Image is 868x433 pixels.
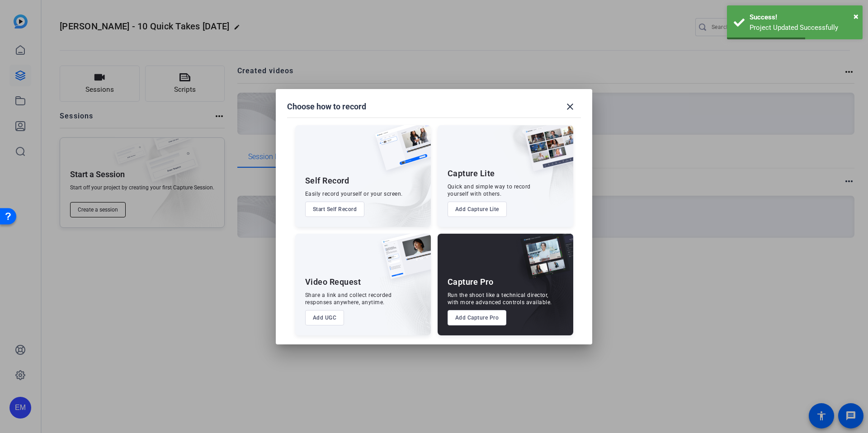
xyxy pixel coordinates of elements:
[305,277,361,287] div: Video Request
[305,310,344,325] button: Add UGC
[305,292,392,306] div: Share a link and collect recorded responses anywhere, anytime.
[517,125,573,180] img: capture-lite.png
[287,101,366,112] h1: Choose how to record
[854,11,859,22] span: ×
[506,245,573,335] img: embarkstudio-capture-pro.png
[305,202,365,217] button: Start Self Record
[854,9,859,23] button: Close
[305,175,349,186] div: Self Record
[352,145,431,227] img: embarkstudio-self-record.png
[514,234,573,289] img: capture-pro.png
[750,12,856,23] div: Success!
[492,125,573,216] img: embarkstudio-capture-lite.png
[448,292,552,306] div: Run the shoot like a technical director, with more advanced controls available.
[565,101,576,112] mat-icon: close
[448,183,531,198] div: Quick and simple way to record yourself with others.
[368,125,431,179] img: self-record.png
[750,23,856,33] div: Project Updated Successfully
[375,234,431,288] img: ugc-content.png
[448,168,495,179] div: Capture Lite
[448,202,507,217] button: Add Capture Lite
[378,262,431,335] img: embarkstudio-ugc-content.png
[305,190,403,198] div: Easily record yourself or your screen.
[448,310,507,325] button: Add Capture Pro
[448,277,494,287] div: Capture Pro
